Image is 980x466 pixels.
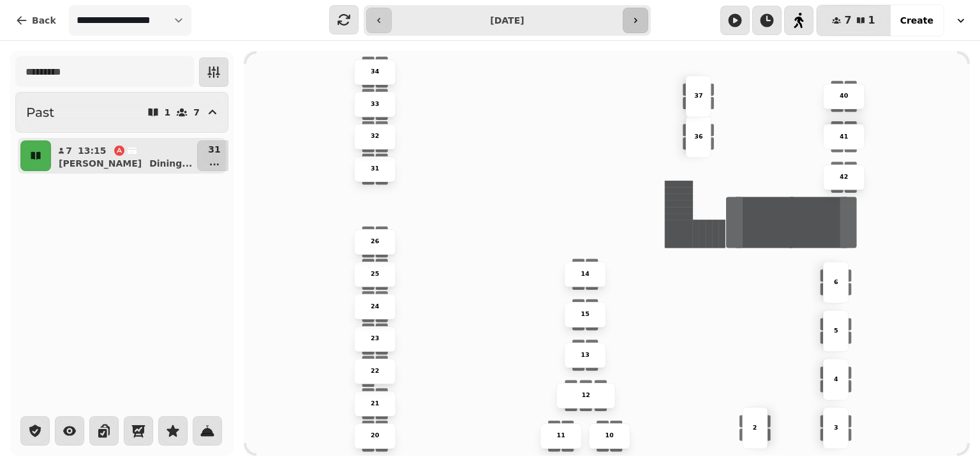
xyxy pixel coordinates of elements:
[840,92,848,101] p: 40
[371,432,379,440] p: 20
[817,5,890,36] button: 71
[868,15,875,26] span: 1
[371,68,379,77] p: 34
[208,143,220,156] p: 31
[371,237,379,246] p: 26
[581,310,590,319] p: 15
[371,100,379,109] p: 33
[371,334,379,343] p: 23
[371,302,379,311] p: 24
[5,5,66,36] button: Back
[371,399,379,408] p: 21
[900,16,933,25] span: Create
[834,278,838,287] p: 6
[581,350,590,359] p: 13
[197,140,231,171] button: 31...
[65,144,73,157] p: 7
[54,140,195,171] button: 713:15[PERSON_NAME]Dining...
[694,132,702,141] p: 36
[694,92,702,101] p: 37
[557,432,565,440] p: 11
[32,16,56,25] span: Back
[26,103,54,121] h2: Past
[840,132,848,141] p: 41
[15,92,228,133] button: Past17
[59,157,142,170] p: [PERSON_NAME]
[834,375,838,384] p: 4
[149,157,192,170] p: Dining ...
[371,270,379,279] p: 25
[371,165,379,174] p: 31
[834,423,838,432] p: 3
[581,270,590,279] p: 14
[844,15,851,26] span: 7
[582,391,590,400] p: 12
[753,423,757,432] p: 2
[78,144,107,157] p: 13:15
[840,173,848,182] p: 42
[371,367,379,376] p: 22
[165,108,171,117] p: 1
[371,132,379,141] p: 32
[208,156,220,169] p: ...
[834,326,838,335] p: 5
[605,432,614,440] p: 10
[890,5,944,36] button: Create
[193,108,200,117] p: 7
